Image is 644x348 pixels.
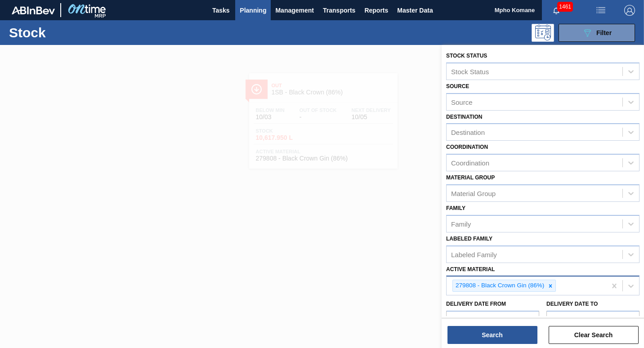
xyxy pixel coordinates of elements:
label: Coordination [446,144,488,150]
label: Material Group [446,174,495,181]
h1: Stock [9,27,136,38]
span: Management [275,5,314,16]
span: Filter [596,29,612,36]
button: Notifications [542,4,571,17]
div: Coordination [451,159,489,167]
label: Delivery Date from [446,301,506,307]
img: Logout [624,5,635,16]
input: mm/dd/yyyy [546,311,640,329]
label: Labeled Family [446,236,492,242]
input: mm/dd/yyyy [446,311,539,329]
label: Destination [446,114,482,120]
span: Planning [240,5,266,16]
label: Source [446,83,469,89]
div: Material Group [451,189,496,197]
label: Stock Status [446,53,487,59]
button: Filter [559,24,635,42]
div: Source [451,98,473,106]
div: Labeled Family [451,250,497,258]
div: Programming: no user selected [532,24,554,42]
span: 1461 [557,2,573,12]
div: Destination [451,129,485,136]
label: Family [446,205,465,211]
span: Master Data [397,5,433,16]
span: Tasks [211,5,231,16]
img: TNhmsLtSVTkK8tSr43FrP2fwEKptu5GPRR3wAAAABJRU5ErkJggg== [12,6,55,14]
div: 279808 - Black Crown Gin (86%) [453,280,546,291]
div: Stock Status [451,67,489,75]
span: Transports [323,5,355,16]
label: Active Material [446,266,495,272]
span: Reports [364,5,388,16]
img: userActions [595,5,606,16]
div: Family [451,220,471,228]
label: Delivery Date to [546,301,598,307]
